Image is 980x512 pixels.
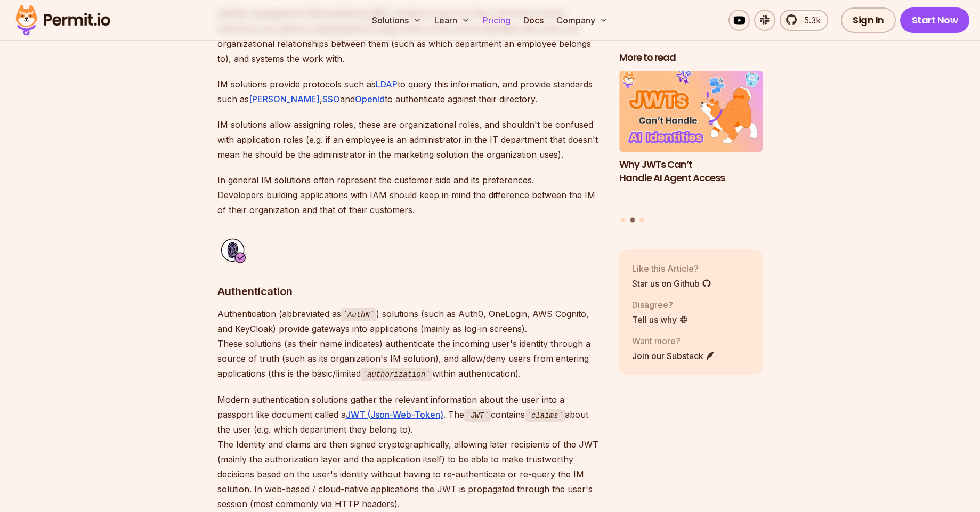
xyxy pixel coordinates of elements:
h3: Authentication [217,283,602,300]
img: Why JWTs Can’t Handle AI Agent Access [619,71,763,152]
p: Like this Article? [632,262,711,274]
a: Pricing [479,10,515,31]
p: Modern authentication solutions gather the relevant information about the user into a passport li... [217,392,602,512]
button: Solutions [368,10,426,31]
p: Want more? [632,334,715,347]
p: Disagree? [632,298,689,311]
code: AuthN [341,308,377,321]
p: Authentication (abbreviated as ) solutions (such as Auth0, OneLogin, AWS Cognito, and KeyCloak) p... [217,306,602,381]
a: [PERSON_NAME] [249,94,320,104]
p: In general IM solutions often represent the customer side and its preferences. Developers buildin... [217,173,602,217]
img: Permit logo [11,2,115,38]
p: IM solutions provide protocols such as to query this information, and provide standards such as ,... [217,77,602,107]
a: LDAP [376,79,398,90]
h3: Why JWTs Can’t Handle AI Agent Access [619,158,763,184]
a: Join our Substack [632,349,715,362]
a: Docs [519,10,548,31]
code: JWT [464,409,491,422]
a: Why JWTs Can’t Handle AI Agent AccessWhy JWTs Can’t Handle AI Agent Access [619,71,763,211]
a: 5.3k [780,10,828,31]
li: 2 of 3 [619,71,763,211]
code: authorization [361,368,432,381]
button: Go to slide 3 [639,217,644,222]
a: Star us on Github [632,277,711,289]
a: Tell us why [632,313,689,326]
h2: More to read [619,51,763,64]
span: 5.3k [798,14,821,27]
a: Start Now [900,7,970,33]
button: Go to slide 2 [630,217,635,222]
button: Go to slide 1 [621,217,625,222]
a: SSO [322,94,340,104]
a: OpenId [355,94,385,104]
a: Sign In [841,7,896,33]
img: icon--2.png [217,234,249,266]
code: claims [525,409,565,422]
button: Company [552,10,612,31]
div: Posts [619,71,763,224]
a: JWT (Json-Web-Token) [346,409,443,420]
button: Learn [430,10,474,31]
p: IM solutions allow assigning roles, these are organizational roles, and shouldn't be confused wit... [217,117,602,162]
